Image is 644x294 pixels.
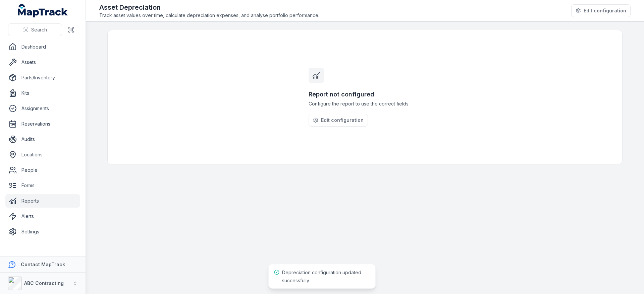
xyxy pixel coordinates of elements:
a: Parts/Inventory [5,71,80,84]
h2: Asset Depreciation [99,3,319,12]
a: Reports [5,194,80,208]
button: Edit configuration [309,114,368,127]
span: Configure the report to use the correct fields. [309,100,421,107]
strong: ABC Contracting [24,280,64,286]
a: MapTrack [18,4,68,17]
a: Kits [5,86,80,100]
a: Assignments [5,102,80,115]
a: Alerts [5,210,80,223]
a: Forms [5,179,80,192]
a: People [5,163,80,177]
span: Track asset values over time, calculate depreciation expenses, and analyse portfolio performance. [99,12,319,19]
a: Audits [5,133,80,146]
span: Search [31,26,47,33]
button: Edit configuration [571,4,631,17]
strong: Contact MapTrack [21,262,65,267]
a: Reservations [5,117,80,131]
h3: Report not configured [309,90,421,99]
a: Settings [5,225,80,238]
span: Depreciation configuration updated successfully [282,270,361,283]
a: Dashboard [5,40,80,54]
a: Locations [5,148,80,161]
a: Assets [5,56,80,69]
button: Search [8,23,62,36]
